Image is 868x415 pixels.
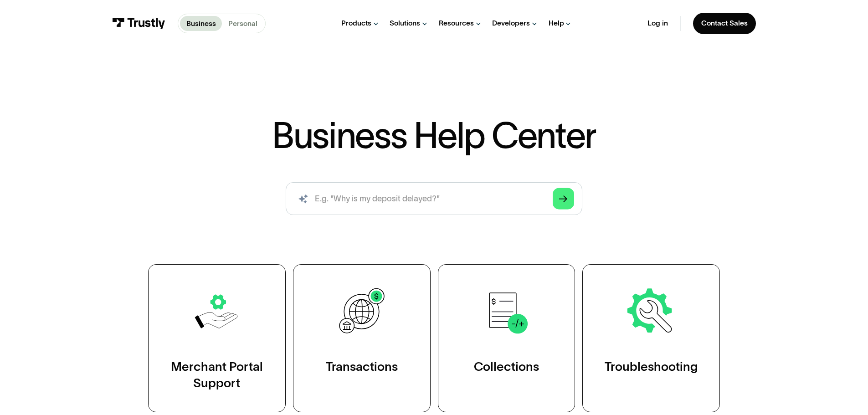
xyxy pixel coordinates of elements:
div: Contact Sales [701,19,748,28]
a: Troubleshooting [582,264,720,412]
a: Log in [647,19,668,28]
input: search [286,182,582,215]
a: Merchant Portal Support [148,264,286,412]
a: Transactions [293,264,431,412]
div: Troubleshooting [605,359,698,375]
div: Help [549,19,564,28]
img: Trustly Logo [112,18,165,29]
div: Solutions [390,19,420,28]
div: Merchant Portal Support [169,359,265,391]
div: Transactions [326,359,398,375]
p: Business [186,18,216,29]
h1: Business Help Center [272,118,596,154]
form: Search [286,182,582,215]
a: Business [180,16,222,31]
div: Products [341,19,371,28]
a: Collections [438,264,575,412]
a: Personal [222,16,263,31]
a: Contact Sales [693,13,756,34]
div: Resources [439,19,474,28]
div: Collections [474,359,539,375]
p: Personal [228,18,257,29]
div: Developers [492,19,530,28]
